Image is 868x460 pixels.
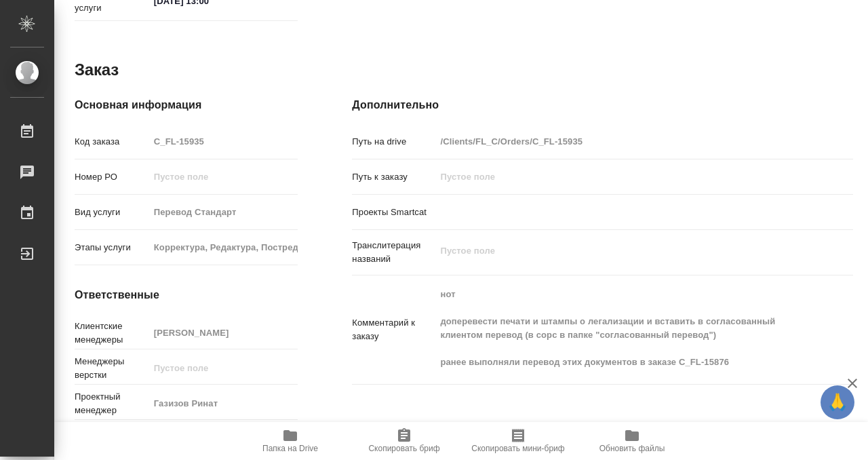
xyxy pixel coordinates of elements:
p: Проекты Smartcat [352,206,435,219]
p: Проектный менеджер [75,390,149,417]
span: Обновить файлы [599,444,665,453]
button: Скопировать бриф [347,422,461,460]
input: Пустое поле [149,394,298,413]
p: Номер РО [75,170,149,184]
p: Путь на drive [352,135,435,149]
span: 🙏 [826,388,849,417]
h4: Ответственные [75,287,298,303]
input: Пустое поле [149,132,298,151]
input: Пустое поле [149,167,298,187]
h4: Основная информация [75,97,298,113]
p: Комментарий к заказу [352,316,435,343]
span: Папка на Drive [262,444,318,453]
button: Папка на Drive [233,422,347,460]
textarea: нот доперевести печати и штампы о легализации и вставить в согласованный клиентом перевод (в сорс... [435,283,811,374]
p: Код заказа [75,135,149,149]
input: Пустое поле [149,323,298,343]
input: Пустое поле [149,237,298,257]
input: Пустое поле [149,358,298,378]
button: Обновить файлы [575,422,689,460]
span: Скопировать бриф [368,444,439,453]
p: Клиентские менеджеры [75,320,149,347]
h4: Дополнительно [352,97,853,113]
input: Пустое поле [435,132,811,151]
p: Путь к заказу [352,170,435,184]
p: Вид услуги [75,206,149,219]
p: Транслитерация названий [352,239,435,266]
h2: Заказ [75,59,119,81]
input: Пустое поле [149,202,298,222]
p: Этапы услуги [75,241,149,254]
button: Скопировать мини-бриф [461,422,575,460]
p: Менеджеры верстки [75,355,149,382]
button: 🙏 [821,385,854,419]
span: Скопировать мини-бриф [471,444,564,453]
input: Пустое поле [435,167,811,187]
